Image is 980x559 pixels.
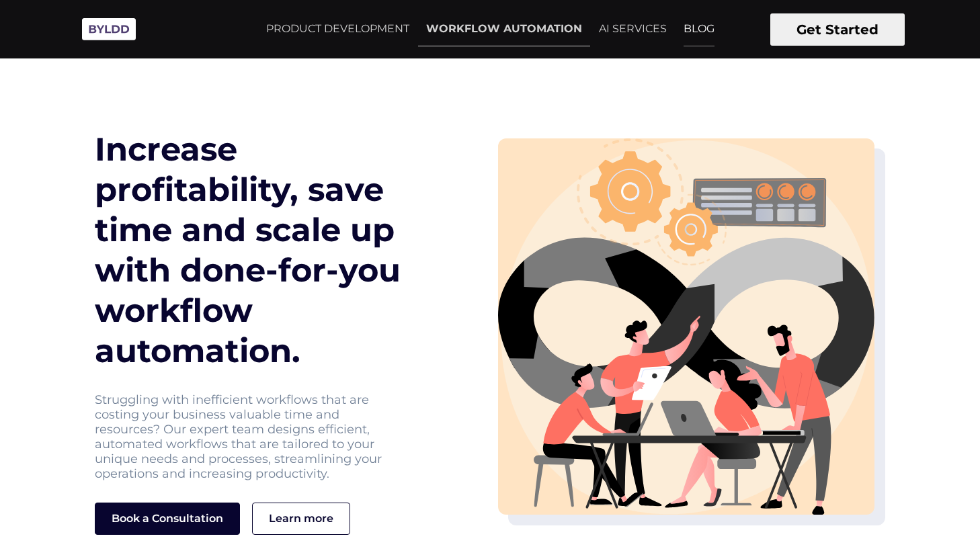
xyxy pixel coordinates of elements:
a: Learn more [252,503,350,535]
button: Get Started [770,13,905,46]
a: WORKFLOW AUTOMATION [418,12,590,46]
a: PRODUCT DEVELOPMENT [258,12,417,46]
img: Byldd - Product Development Company [75,11,142,48]
p: Struggling with inefficient workflows that are costing your business valuable time and resources?... [95,392,402,481]
button: Book a Consultation [95,503,240,535]
a: AI SERVICES [591,12,675,46]
img: heroimg-svg [498,138,874,515]
a: BLOG [676,12,723,46]
h1: Increase profitability, save time and scale up with done-for-you workflow automation. [95,129,436,371]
